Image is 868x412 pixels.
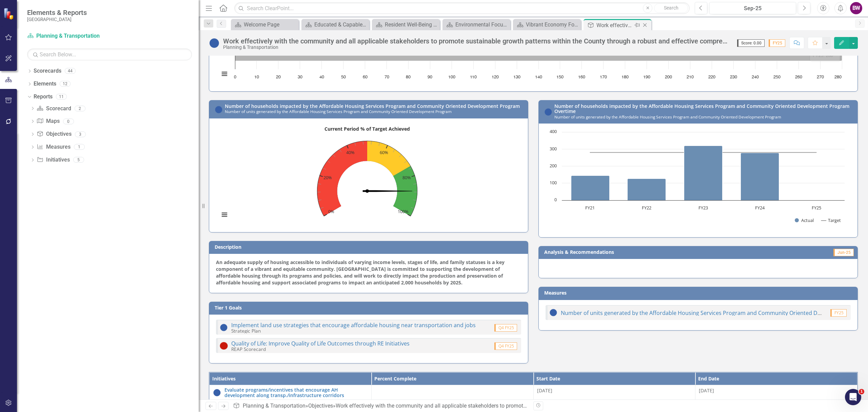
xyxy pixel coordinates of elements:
a: Welcome Page [233,20,297,29]
text: 300 [550,146,557,152]
g: Total Target , bar series 2 of 2 with 1 bar. [235,45,842,61]
text: FY25 [812,205,821,211]
div: Work effectively with the community and all applicable stakeholders to promote sustainable growth... [223,37,730,45]
a: Environmental Focus Area [444,20,509,29]
text: 190 [643,75,650,79]
text: 220 [708,75,715,79]
a: Planning & Transportation [27,32,112,40]
text: 230 [730,75,737,79]
h3: Analysis & Recommendations [544,249,783,255]
div: Chart. Highcharts interactive chart. [216,34,851,85]
text: FY21 [585,205,595,211]
span: FY25 [830,309,847,317]
text: 0 [234,75,236,79]
text: Target [828,217,841,223]
a: Vibrant Economy Focus Area [515,20,579,29]
span: [DATE] [699,387,714,394]
g: Actual, series 1 of 2. Bar series with 5 bars. [571,132,817,201]
small: Number of units generated by the Affordable Housing Services Program and Community Oriented Devel... [225,109,452,114]
div: 5 [73,157,84,163]
text: 100% [398,208,409,214]
path: No value. % of Target. [363,190,412,192]
text: 140 [535,75,542,79]
a: Scorecards [34,67,61,75]
svg: Interactive chart [216,124,518,225]
img: ClearPoint Strategy [3,7,16,20]
path: FY25, 280. Total Target . [235,45,842,61]
svg: Interactive chart [546,129,848,230]
text: 120 [492,75,499,79]
text: 10 [254,75,259,79]
text: 150 [556,75,564,79]
text: 40 [319,75,324,79]
text: FY23 [698,205,708,211]
path: FY22, 126. Actual. [628,179,666,200]
g: Target, series 2 of 2. Line with 5 data points. [589,151,818,154]
small: Strategic Plan [231,327,261,334]
img: No Information [220,323,228,332]
a: Measures [37,143,70,151]
div: Vibrant Economy Focus Area [526,20,579,29]
a: Quality of Life: Improve Quality of Life Outcomes through RE Initiatives [231,340,410,347]
text: 170 [600,75,607,79]
div: Work effectively with the community and all applicable stakeholders to promote sustainable growth... [596,21,633,30]
text: 250 [773,75,781,79]
div: 0 [63,118,74,124]
div: 44 [65,68,76,74]
text: 0 [554,196,557,203]
text: 60 [363,75,368,79]
text: Actual [801,217,814,223]
img: No Information [544,108,552,116]
a: Resident Well-Being Focus Area [374,20,438,29]
div: Current Period % of Target Achieved. Highcharts interactive chart. [216,124,521,225]
text: 20 [276,75,281,79]
div: Environmental Focus Area [455,20,509,29]
a: Number of households impacted by the Affordable Housing Services Program and Community Oriented D... [225,103,520,109]
span: FY25 [769,39,785,47]
span: [DATE] [537,387,552,394]
div: Planning & Transportation [223,45,730,50]
button: Search [654,3,688,13]
span: Score: 0.00 [737,39,765,47]
text: 110 [470,75,477,79]
img: No Information [213,389,221,397]
img: No Information [215,106,223,114]
text: 200 [665,75,672,79]
b: An adequate supply of housing accessible to individuals of varying income levels, stages of life,... [216,259,505,286]
text: 270 [817,75,824,79]
small: REAP Scorecard [231,346,266,352]
text: FY22 [642,205,651,211]
text: 400 [550,128,557,134]
div: Resident Well-Being Focus Area [385,20,438,29]
td: Double-Click to Edit [533,385,695,400]
img: Below Plan [220,342,228,350]
a: Educated & Capable Focus Area [303,20,368,29]
a: Objectives [308,402,333,409]
a: Scorecard [37,105,71,113]
text: 0% [328,208,334,214]
text: 70 [384,75,389,79]
small: Number of units generated by the Affordable Housing Services Program and Community Oriented Devel... [554,114,781,119]
a: Initiatives [37,156,70,164]
text: 240 [752,75,759,79]
a: Number of households impacted by the Affordable Housing Services Program and Community Oriented D... [554,103,849,114]
text: 100 [448,75,455,79]
path: FY21, 144. Actual. [571,175,610,200]
div: 1 [74,144,85,150]
span: Q4 FY25 [494,324,517,332]
svg: Interactive chart [216,34,845,85]
img: No Information [209,38,220,49]
span: Jun-25 [833,249,854,256]
text: 160 [578,75,585,79]
button: Show Actual [795,218,814,223]
td: Double-Click to Edit [695,385,857,400]
text: 210 [687,75,694,79]
div: Educated & Capable Focus Area [314,20,368,29]
h3: Measures [544,290,854,295]
div: 2 [75,106,85,111]
iframe: Intercom live chat [845,389,861,405]
img: No Information [549,308,557,317]
text: 200 [550,163,557,169]
text: 100 [550,180,557,186]
text: Current Period % of Target Achieved [324,126,410,132]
